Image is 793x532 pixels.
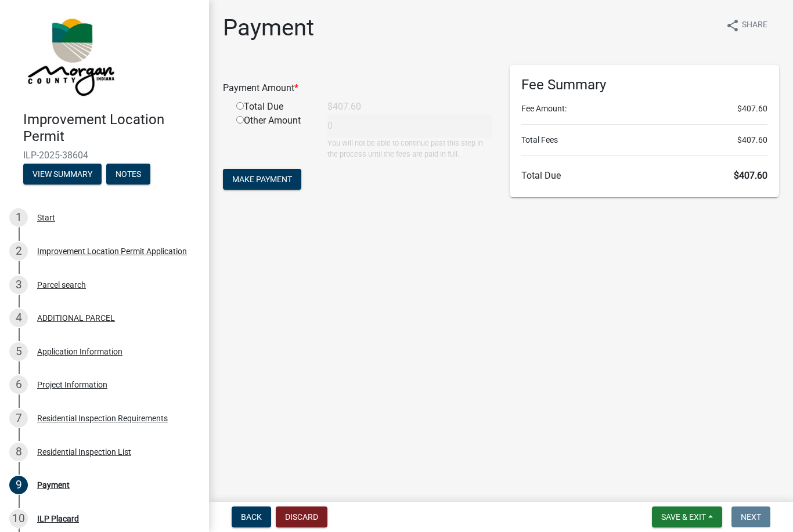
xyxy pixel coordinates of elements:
[521,170,767,181] h6: Total Due
[737,103,767,115] span: $407.60
[9,509,28,528] div: 10
[37,281,86,289] div: Parcel search
[37,381,107,389] div: Project Information
[228,100,319,114] div: Total Due
[214,81,501,95] div: Payment Amount
[106,170,150,179] wm-modal-confirm: Notes
[9,242,28,260] div: 2
[734,170,767,181] span: $407.60
[9,342,28,361] div: 5
[742,19,767,32] span: Share
[37,314,115,322] div: ADDITIONAL PARCEL
[23,164,102,184] button: View Summary
[521,134,767,146] li: Total Fees
[737,134,767,146] span: $407.60
[106,164,150,184] button: Notes
[661,512,706,522] span: Save & Exit
[37,247,187,255] div: Improvement Location Permit Application
[521,77,767,93] h6: Fee Summary
[37,448,131,456] div: Residential Inspection List
[726,19,740,32] i: share
[23,170,102,179] wm-modal-confirm: Summary
[652,506,722,527] button: Save & Exit
[37,414,168,422] div: Residential Inspection Requirements
[37,348,122,356] div: Application Information
[716,14,777,37] button: shareShare
[9,276,28,294] div: 3
[37,481,70,489] div: Payment
[741,512,761,522] span: Next
[232,506,271,527] button: Back
[223,14,314,42] h1: Payment
[9,443,28,461] div: 8
[223,169,301,190] button: Make Payment
[9,208,28,227] div: 1
[9,309,28,327] div: 4
[23,150,186,161] span: ILP-2025-38604
[276,506,327,527] button: Discard
[228,114,319,160] div: Other Amount
[23,111,200,145] h4: Improvement Location Permit
[23,12,117,99] img: Morgan County, Indiana
[9,409,28,428] div: 7
[9,476,28,494] div: 9
[9,375,28,394] div: 6
[37,213,55,222] div: Start
[232,175,292,184] span: Make Payment
[731,506,770,527] button: Next
[37,515,79,523] div: ILP Placard
[521,103,767,115] li: Fee Amount:
[241,512,262,522] span: Back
